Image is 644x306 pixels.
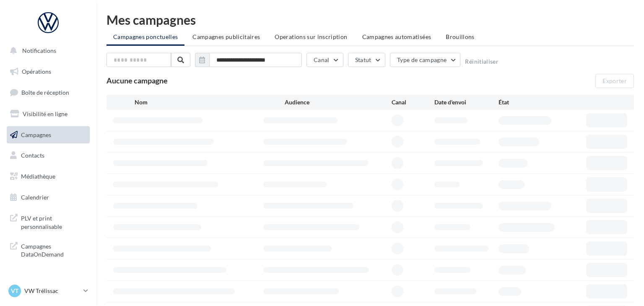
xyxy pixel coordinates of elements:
span: Campagnes DataOnDemand [21,241,86,259]
div: Nom [135,98,285,106]
span: Médiathèque [21,173,55,180]
button: Réinitialiser [465,58,499,65]
div: État [499,98,563,106]
span: Operations sur inscription [275,33,347,40]
button: Type de campagne [390,53,461,67]
a: Calendrier [5,189,91,206]
span: Campagnes [21,131,51,138]
button: Exporter [595,74,634,88]
div: Audience [285,98,392,106]
a: Contacts [5,147,91,164]
a: Boîte de réception [5,83,91,101]
div: Date d'envoi [434,98,499,106]
span: Aucune campagne [106,76,168,85]
a: Campagnes DataOnDemand [5,237,91,262]
a: Visibilité en ligne [5,105,91,123]
button: Statut [348,53,385,67]
span: Contacts [21,152,44,159]
a: Médiathèque [5,168,91,185]
a: PLV et print personnalisable [5,209,91,234]
span: Boîte de réception [21,89,69,96]
div: Canal [392,98,434,106]
div: Mes campagnes [106,13,634,26]
span: Campagnes automatisées [362,33,431,40]
button: Canal [306,53,343,67]
span: PLV et print personnalisable [21,213,86,231]
span: Opérations [22,68,51,75]
span: Notifications [22,47,56,54]
a: Campagnes [5,126,91,144]
span: VT [11,287,18,295]
span: Brouillons [446,33,475,40]
a: VT VW Trélissac [7,283,90,299]
span: Visibilité en ligne [23,110,68,117]
span: Campagnes publicitaires [192,33,260,40]
span: Calendrier [21,194,49,201]
a: Opérations [5,63,91,80]
button: Notifications [5,42,88,60]
p: VW Trélissac [24,287,80,295]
